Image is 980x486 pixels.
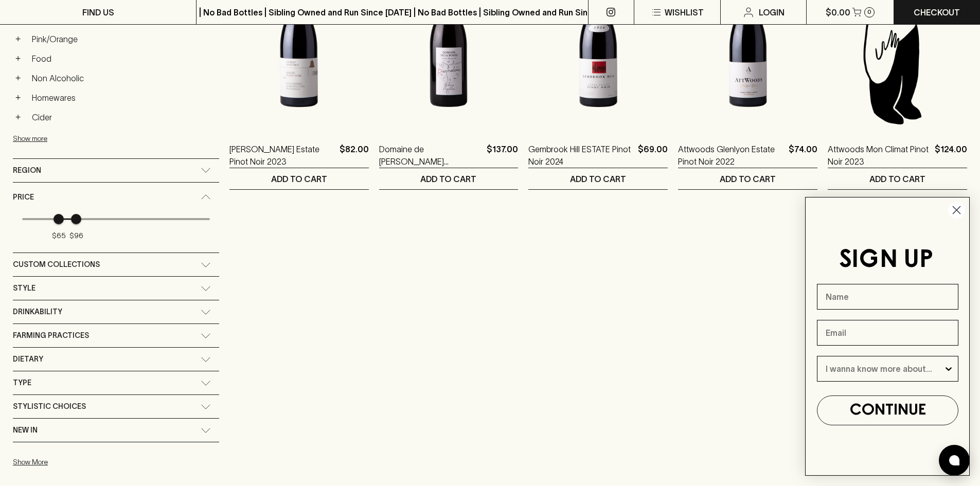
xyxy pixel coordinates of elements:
span: $96 [69,231,83,240]
span: SIGN UP [839,248,933,272]
div: Custom Collections [13,253,219,276]
p: ADD TO CART [271,173,327,185]
span: Price [13,191,34,204]
p: ADD TO CART [420,173,476,185]
input: I wanna know more about... [826,356,943,381]
p: $82.00 [340,143,369,168]
div: Dietary [13,348,219,371]
button: ADD TO CART [828,168,967,189]
div: Stylistic Choices [13,395,219,418]
a: Food [27,50,219,67]
a: Pink/Orange [27,30,219,48]
p: ADD TO CART [869,173,925,185]
span: Type [13,376,31,389]
div: Drinkability [13,300,219,323]
button: + [13,73,23,83]
button: + [13,34,23,44]
div: Style [13,277,219,300]
span: Drinkability [13,305,62,318]
span: $65 [52,231,66,240]
button: + [13,53,23,64]
div: New In [13,419,219,442]
p: $124.00 [935,143,967,168]
button: ADD TO CART [528,168,668,189]
input: Name [817,284,958,310]
div: FLYOUT Form [795,187,980,486]
span: Region [13,164,41,177]
p: Login [759,6,785,19]
p: FIND US [82,6,114,19]
button: ADD TO CART [229,168,369,189]
a: Cider [27,109,219,126]
button: Show more [13,128,148,149]
p: ADD TO CART [720,173,776,185]
span: New In [13,424,38,437]
p: $137.00 [487,143,518,168]
a: [PERSON_NAME] Estate Pinot Noir 2023 [229,143,335,168]
a: Domaine de [PERSON_NAME] Pinostradamus Pinot Noir 2023 [379,143,483,168]
span: Dietary [13,353,43,366]
div: Farming Practices [13,324,219,347]
a: Homewares [27,89,219,106]
img: bubble-icon [949,455,959,465]
p: 0 [867,9,871,15]
span: Custom Collections [13,258,100,271]
span: Style [13,282,35,295]
p: $0.00 [826,6,850,19]
button: CONTINUE [817,395,958,425]
div: Type [13,371,219,394]
p: Wishlist [665,6,704,19]
p: $74.00 [789,143,817,168]
button: ADD TO CART [678,168,817,189]
p: ADD TO CART [570,173,626,185]
button: Show Options [943,356,954,381]
button: + [13,93,23,103]
button: Close dialog [948,201,966,219]
p: Checkout [914,6,960,19]
a: Attwoods Mon Climat Pinot Noir 2023 [828,143,931,168]
a: Non Alcoholic [27,69,219,87]
span: Stylistic Choices [13,400,86,413]
a: Attwoods Glenlyon Estate Pinot Noir 2022 [678,143,785,168]
input: Email [817,320,958,346]
button: Show More [13,452,148,473]
p: $69.00 [638,143,668,168]
a: Gembrook Hill ESTATE Pinot Noir 2024 [528,143,634,168]
div: Price [13,183,219,212]
button: ADD TO CART [379,168,519,189]
div: Region [13,159,219,182]
span: Farming Practices [13,329,89,342]
nav: pagination navigation [229,203,967,223]
button: + [13,112,23,122]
